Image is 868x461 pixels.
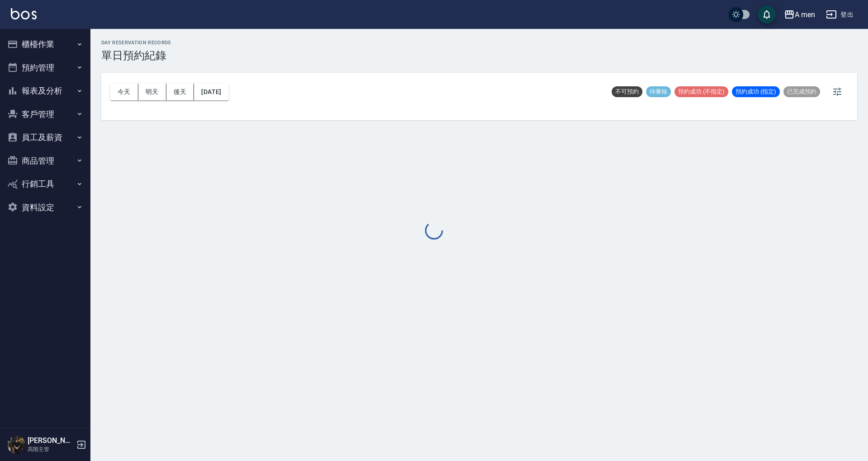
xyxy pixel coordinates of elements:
button: 預約管理 [4,56,87,80]
div: A men [795,9,815,20]
p: 高階主管 [28,445,74,453]
button: 報表及分析 [4,79,87,103]
img: Logo [11,8,37,19]
button: 行銷工具 [4,172,87,196]
button: save [758,5,776,24]
button: 櫃檯作業 [4,33,87,56]
button: 資料設定 [4,196,87,219]
button: A men [780,5,819,24]
button: 客戶管理 [4,103,87,126]
button: 登出 [822,6,857,23]
img: Person [7,436,25,454]
button: 商品管理 [4,149,87,173]
button: 員工及薪資 [4,126,87,149]
h5: [PERSON_NAME] [28,436,74,445]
